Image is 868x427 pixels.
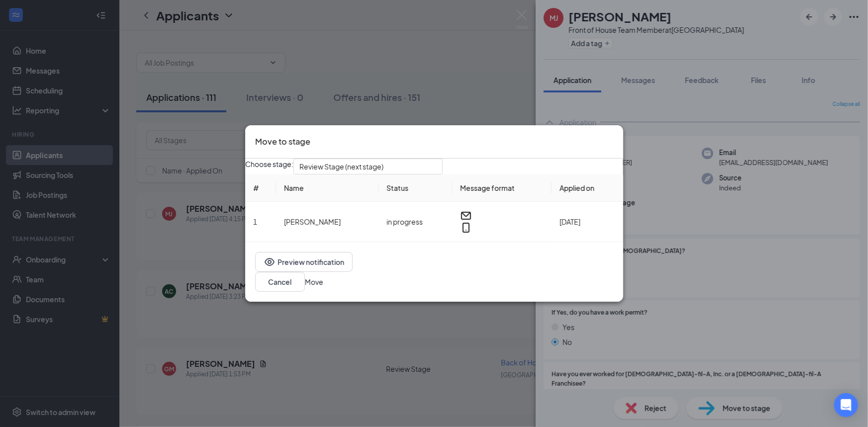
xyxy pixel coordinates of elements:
[305,276,323,287] button: Move
[834,393,858,417] div: Open Intercom Messenger
[255,272,305,292] button: Cancel
[245,174,276,202] th: #
[264,256,276,268] svg: Eye
[276,202,379,242] td: [PERSON_NAME]
[460,210,472,222] svg: Email
[552,174,623,202] th: Applied on
[245,159,293,174] span: Choose stage:
[276,174,379,202] th: Name
[255,135,310,148] h3: Move to stage
[460,222,472,234] svg: MobileSms
[378,202,452,242] td: in progress
[452,174,551,202] th: Message format
[255,252,353,272] button: EyePreview notification
[253,217,257,226] span: 1
[378,174,452,202] th: Status
[552,202,623,242] td: [DATE]
[299,159,384,174] span: Review Stage (next stage)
